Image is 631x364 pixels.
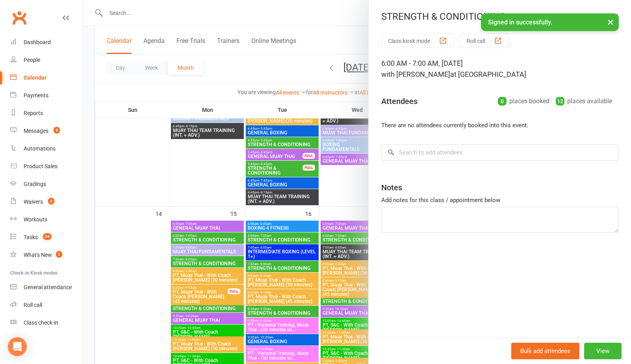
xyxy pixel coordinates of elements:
[556,97,564,106] div: 12
[450,70,526,78] span: at [GEOGRAPHIC_DATA]
[488,19,552,26] span: Signed in successfully.
[498,96,549,107] div: places booked
[24,128,48,134] div: Messages
[556,96,612,107] div: places available
[10,175,83,193] a: Gradings
[10,228,83,246] a: Tasks 54
[10,140,83,158] a: Automations
[24,199,43,205] div: Waivers
[8,337,27,356] div: Open Intercom Messenger
[498,97,507,106] div: 0
[10,314,83,332] a: Class kiosk mode
[584,343,622,359] button: View
[369,11,631,22] div: STRENGTH & CONDITIONING
[24,216,47,223] div: Workouts
[48,198,54,204] span: 3
[56,251,62,258] span: 1
[24,110,43,116] div: Reports
[24,57,40,63] div: People
[381,96,418,107] div: Attendees
[24,39,51,45] div: Dashboard
[10,87,83,104] a: Payments
[10,296,83,314] a: Roll call
[381,58,618,80] div: 6:00 AM - 7:00 AM, [DATE]
[381,70,450,78] span: with [PERSON_NAME]
[511,343,579,359] button: Bulk add attendees
[10,51,83,69] a: People
[10,69,83,87] a: Calendar
[24,145,56,152] div: Automations
[10,104,83,122] a: Reports
[603,13,618,30] button: ×
[24,234,38,240] div: Tasks
[10,211,83,228] a: Workouts
[10,193,83,211] a: Waivers 3
[24,319,58,326] div: Class check-in
[24,252,52,258] div: What's New
[9,8,29,28] a: Clubworx
[10,122,83,140] a: Messages 5
[24,181,46,187] div: Gradings
[24,163,58,169] div: Product Sales
[10,33,83,51] a: Dashboard
[24,284,72,290] div: General attendance
[10,246,83,264] a: What's New1
[381,33,454,48] button: Class kiosk mode
[10,279,83,296] a: General attendance kiosk mode
[24,302,42,308] div: Roll call
[381,195,618,205] div: Add notes for this class / appointment below
[460,33,509,48] button: Roll call
[10,158,83,175] a: Product Sales
[381,144,618,161] input: Search to add attendees
[43,233,52,240] span: 54
[24,74,46,81] div: Calendar
[24,92,48,98] div: Payments
[54,127,60,134] span: 5
[381,121,618,130] li: There are no attendees currently booked into this event.
[381,182,402,193] div: Notes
